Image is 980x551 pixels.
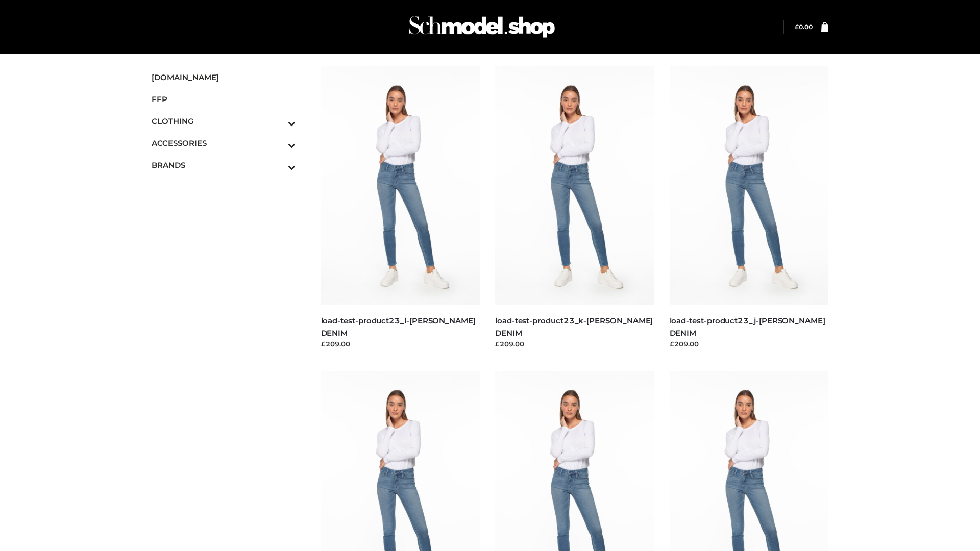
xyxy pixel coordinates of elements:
img: Schmodel Admin 964 [405,7,558,47]
div: £209.00 [670,339,829,349]
button: Toggle Submenu [260,132,296,154]
span: FFP [152,93,296,105]
div: £209.00 [321,339,480,349]
a: ACCESSORIESToggle Submenu [152,132,296,154]
span: ACCESSORIES [152,137,296,149]
span: £ [795,23,799,31]
span: BRANDS [152,159,296,171]
a: BRANDSToggle Submenu [152,154,296,176]
div: £209.00 [495,339,654,349]
button: Toggle Submenu [260,154,296,176]
a: load-test-product23_l-[PERSON_NAME] DENIM [321,316,476,337]
a: [DOMAIN_NAME] [152,66,296,88]
button: Toggle Submenu [260,110,296,132]
bdi: 0.00 [795,23,813,31]
span: [DOMAIN_NAME] [152,71,296,83]
a: load-test-product23_k-[PERSON_NAME] DENIM [495,316,653,337]
a: £0.00 [795,23,813,31]
a: load-test-product23_j-[PERSON_NAME] DENIM [670,316,825,337]
a: FFP [152,88,296,110]
span: CLOTHING [152,115,296,127]
a: CLOTHINGToggle Submenu [152,110,296,132]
